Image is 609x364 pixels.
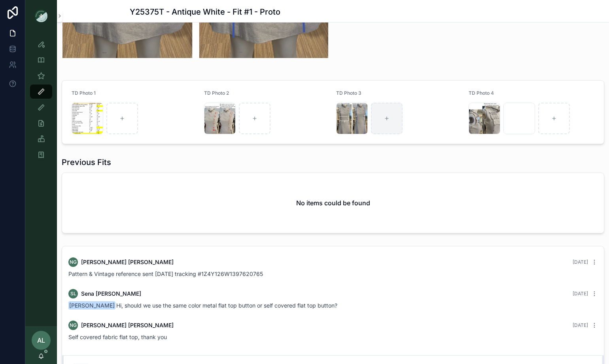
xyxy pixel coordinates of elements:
span: NG [70,322,77,328]
span: SL [70,291,76,297]
span: Hi, should we use the same color metal flat top button or self covered flat top button? [68,302,337,309]
span: [PERSON_NAME] [PERSON_NAME] [81,321,174,329]
h1: Y25375T - Antique White - Fit #1 - Proto [130,6,280,17]
span: TD Photo 2 [204,90,229,96]
span: AL [37,336,45,345]
h2: No items could be found [296,198,370,208]
span: [DATE] [573,322,588,328]
span: [PERSON_NAME] [PERSON_NAME] [81,258,174,266]
span: TD Photo 3 [336,90,361,96]
h1: Previous Fits [62,157,111,168]
img: App logo [35,9,47,22]
span: [DATE] [573,259,588,265]
span: NG [70,259,77,265]
span: TD Photo 4 [469,90,494,96]
span: TD Photo 1 [72,90,96,96]
span: Sena [PERSON_NAME] [81,290,141,298]
span: [DATE] [573,291,588,296]
span: [PERSON_NAME] [68,301,115,310]
span: Pattern & Vintage reference sent [DATE] tracking #1Z4Y126W1397620765 [68,270,263,277]
div: scrollable content [25,32,57,326]
span: Self covered fabric flat top, thank you [68,334,167,340]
